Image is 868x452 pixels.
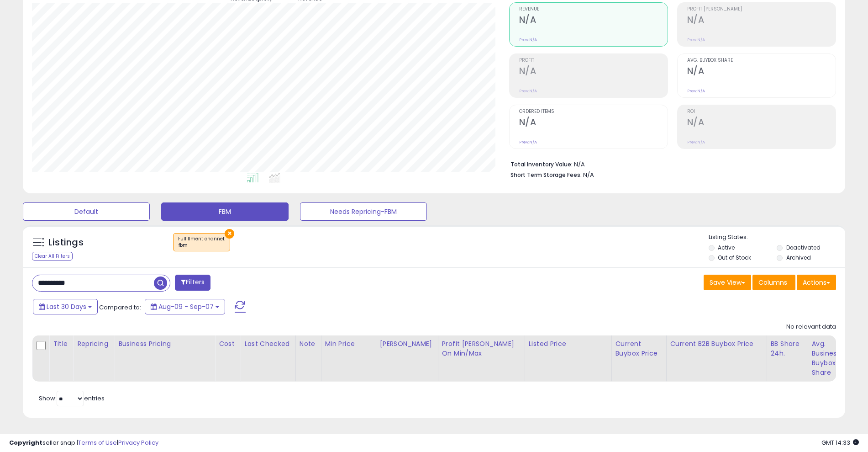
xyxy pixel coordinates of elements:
[300,202,427,221] button: Needs Repricing-FBM
[529,339,608,349] div: Listed Price
[704,275,751,290] button: Save View
[244,339,292,349] div: Last Checked
[39,394,105,403] span: Show: entries
[786,244,821,251] label: Deactivated
[519,37,537,43] small: Prev: N/A
[32,252,73,261] div: Clear All Filters
[161,202,288,221] button: FBM
[53,339,69,349] div: Title
[821,438,859,447] span: 2025-10-8 14:33 GMT
[78,438,117,447] a: Terms of Use
[718,254,751,261] label: Out of Stock
[615,339,663,358] div: Current Buybox Price
[687,88,705,94] small: Prev: N/A
[519,15,668,27] h2: N/A
[786,254,811,261] label: Archived
[687,37,705,43] small: Prev: N/A
[380,339,434,349] div: [PERSON_NAME]
[519,139,537,145] small: Prev: N/A
[219,339,237,349] div: Cost
[583,170,594,179] span: N/A
[33,299,98,314] button: Last 30 Days
[752,275,795,290] button: Columns
[99,303,141,312] span: Compared to:
[23,202,150,221] button: Default
[687,66,836,78] h2: N/A
[519,117,668,129] h2: N/A
[9,438,42,447] strong: Copyright
[77,339,110,349] div: Repricing
[670,339,763,349] div: Current B2B Buybox Price
[442,339,521,358] div: Profit [PERSON_NAME] on Min/Max
[519,66,668,78] h2: N/A
[47,302,86,311] span: Last 30 Days
[519,7,668,12] span: Revenue
[48,236,84,249] h5: Listings
[438,335,525,382] th: The percentage added to the cost of goods (COGS) that forms the calculator for Min & Max prices.
[510,160,573,168] b: Total Inventory Value:
[519,109,668,114] span: Ordered Items
[687,109,836,114] span: ROI
[158,302,214,311] span: Aug-09 - Sep-07
[687,15,836,27] h2: N/A
[709,233,845,242] p: Listing States:
[300,339,317,349] div: Note
[687,117,836,129] h2: N/A
[758,278,787,287] span: Columns
[687,7,836,12] span: Profit [PERSON_NAME]
[325,339,372,349] div: Min Price
[145,299,225,314] button: Aug-09 - Sep-07
[118,438,158,447] a: Privacy Policy
[178,242,225,249] div: fbm
[118,339,211,349] div: Business Pricing
[519,88,537,94] small: Prev: N/A
[718,244,735,251] label: Active
[519,58,668,63] span: Profit
[797,275,836,290] button: Actions
[510,158,829,169] li: N/A
[241,335,296,382] th: CSV column name: cust_attr_2_Last Checked
[771,339,804,358] div: BB Share 24h.
[225,229,234,239] button: ×
[812,339,845,378] div: Avg. Business Buybox Share
[687,139,705,145] small: Prev: N/A
[9,439,158,447] div: seller snap | |
[510,171,582,179] b: Short Term Storage Fees:
[687,58,836,63] span: Avg. Buybox Share
[175,275,210,291] button: Filters
[178,235,225,249] span: Fulfillment channel :
[786,323,836,331] div: No relevant data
